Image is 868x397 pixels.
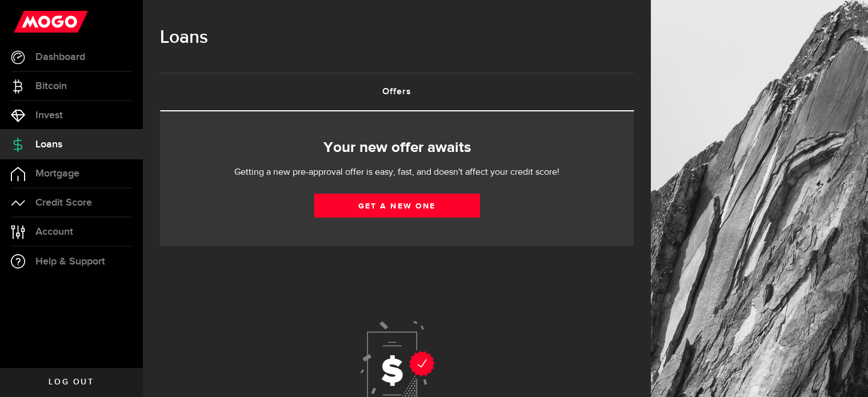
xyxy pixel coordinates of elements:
span: Loans [35,139,62,150]
p: Getting a new pre-approval offer is easy, fast, and doesn't affect your credit score! [200,166,594,179]
span: Help & Support [35,256,105,267]
a: Get a new one [314,194,480,218]
span: Mortgage [35,169,79,179]
span: Bitcoin [35,81,67,91]
h2: Your new offer awaits [177,136,617,160]
span: Credit Score [35,198,92,208]
ul: Tabs Navigation [160,73,634,111]
h1: Loans [160,23,634,53]
a: Offers [160,74,634,110]
span: Dashboard [35,52,85,62]
iframe: LiveChat chat widget [820,349,868,397]
span: Log out [49,378,94,386]
span: Invest [35,110,63,121]
span: Account [35,227,73,237]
